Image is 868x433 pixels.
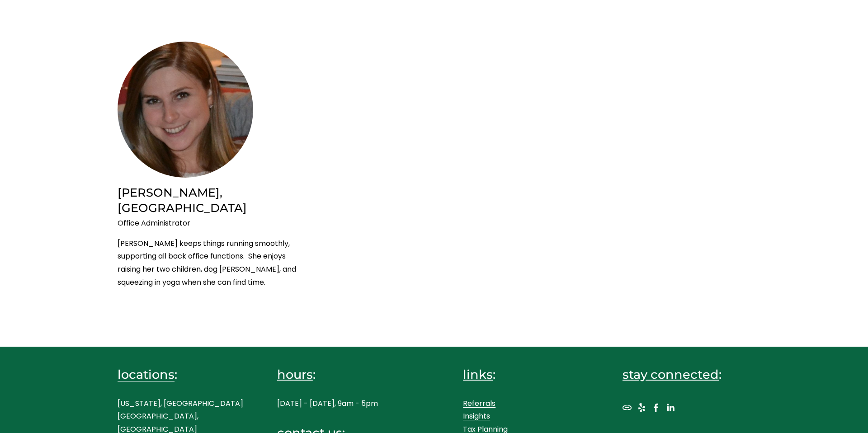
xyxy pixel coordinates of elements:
span: stay connected [623,367,719,382]
a: Yelp [637,403,646,412]
p: [DATE] - [DATE], 9am - 5pm [277,397,405,410]
a: URL [623,403,632,412]
img: A young woman smiling with shoulder-length brown hair, sitting indoors with a stack of books or m... [118,42,253,178]
h4: : [623,366,750,383]
a: Referrals [463,397,495,410]
span: links [463,367,493,382]
a: locations [118,366,175,383]
h4: : [118,366,245,383]
h4: : [463,366,591,383]
h2: [PERSON_NAME], [GEOGRAPHIC_DATA] [118,185,298,215]
p: Office Administrator [118,217,298,230]
span: hours [277,367,313,382]
a: LinkedIn [666,403,675,412]
a: Facebook [651,403,660,412]
h4: : [277,366,405,383]
p: [PERSON_NAME] keeps things running smoothly, supporting all back office functions. She enjoys rai... [118,237,298,289]
a: Insights [463,410,490,423]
